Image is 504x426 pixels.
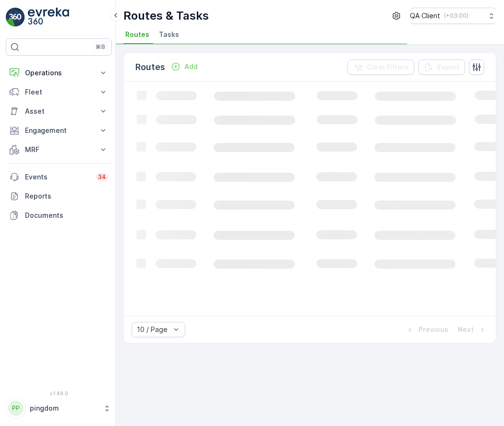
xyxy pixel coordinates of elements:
[404,324,449,335] button: Previous
[6,121,112,140] button: Engagement
[6,390,112,396] span: v 1.49.0
[25,172,90,182] p: Events
[6,206,112,225] a: Documents
[30,403,98,413] p: pingdom
[444,12,468,20] p: ( +03:00 )
[6,63,112,83] button: Operations
[184,62,198,71] p: Add
[418,59,465,75] button: Export
[6,140,112,159] button: MRF
[8,401,24,416] div: PP
[28,8,69,27] img: logo_light-DOdMpM7g.png
[25,191,108,201] p: Reports
[25,106,93,116] p: Asset
[410,11,440,21] p: QA Client
[25,211,108,220] p: Documents
[419,325,448,334] p: Previous
[123,8,209,24] p: Routes & Tasks
[6,167,112,187] a: Events34
[25,87,93,97] p: Fleet
[6,83,112,102] button: Fleet
[25,145,93,154] p: MRF
[6,187,112,206] a: Reports
[98,173,106,181] p: 34
[25,126,93,135] p: Engagement
[367,62,408,72] p: Clear Filters
[457,324,488,335] button: Next
[437,62,459,72] p: Export
[410,8,496,24] button: QA Client(+03:00)
[458,325,474,334] p: Next
[135,60,165,74] p: Routes
[167,61,202,72] button: Add
[125,30,149,39] span: Routes
[6,398,112,418] button: PPpingdom
[159,30,179,39] span: Tasks
[25,68,93,78] p: Operations
[348,59,414,75] button: Clear Filters
[96,43,105,51] p: ⌘B
[6,8,25,27] img: logo
[6,102,112,121] button: Asset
